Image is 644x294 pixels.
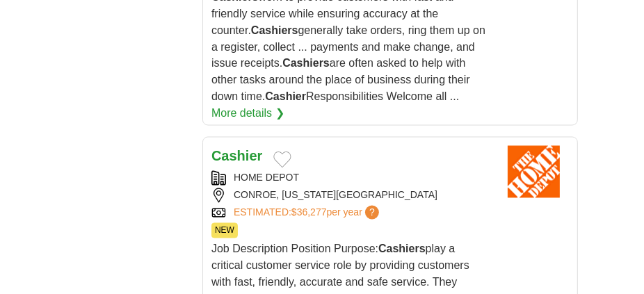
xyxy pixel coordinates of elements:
[378,243,426,255] strong: Cashiers
[234,172,299,183] a: HOME DEPOT
[234,206,382,220] a: ESTIMATED:$36,277per year?
[291,207,327,218] span: $36,277
[211,106,284,122] a: More details ❯
[365,206,379,220] span: ?
[499,146,569,198] img: Home Depot logo
[273,152,291,168] button: Add to favorite jobs
[265,91,306,103] strong: Cashier
[211,149,262,164] a: Cashier
[251,24,298,36] strong: Cashiers
[211,223,238,238] span: NEW
[211,188,488,203] div: CONROE, [US_STATE][GEOGRAPHIC_DATA]
[282,58,330,70] strong: Cashiers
